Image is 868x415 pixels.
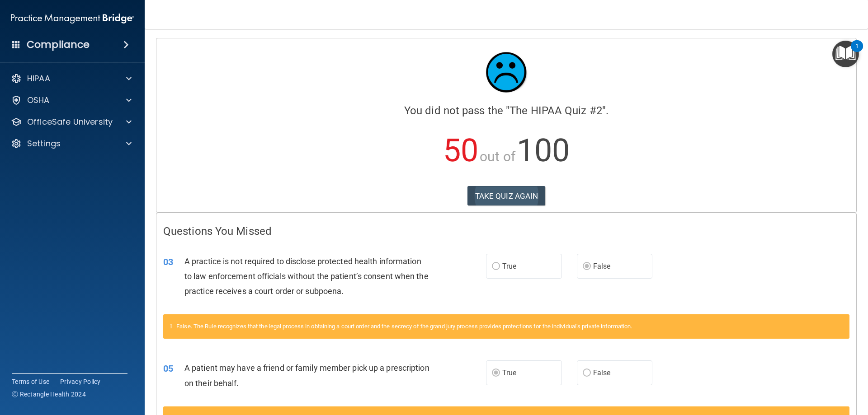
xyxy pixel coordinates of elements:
a: Settings [11,138,132,149]
span: Ⓒ Rectangle Health 2024 [12,390,86,399]
p: HIPAA [27,73,50,84]
img: sad_face.ecc698e2.jpg [479,45,533,99]
button: Open Resource Center, 1 new notification [832,41,859,67]
h4: Questions You Missed [163,225,849,237]
span: 50 [443,132,478,169]
p: OSHA [27,95,50,106]
a: OSHA [11,95,132,106]
h4: Compliance [27,38,90,51]
input: False [583,263,591,270]
span: 05 [163,363,173,374]
span: out of [480,149,515,164]
span: A practice is not required to disclose protected health information to law enforcement officials ... [184,256,429,296]
span: True [502,262,516,270]
span: 100 [517,132,570,169]
a: HIPAA [11,73,132,84]
div: 1 [855,46,859,58]
button: TAKE QUIZ AGAIN [467,186,546,206]
input: True [492,370,500,377]
input: False [583,370,591,377]
h4: You did not pass the " ". [163,105,849,117]
img: PMB logo [11,9,134,28]
input: True [492,263,500,270]
span: False [593,368,611,377]
p: Settings [27,138,61,149]
span: False. The Rule recognizes that the legal process in obtaining a court order and the secrecy of t... [176,323,632,330]
p: OfficeSafe University [27,117,113,127]
span: True [502,368,516,377]
a: Privacy Policy [60,377,101,386]
span: False [593,262,611,270]
a: OfficeSafe University [11,117,132,127]
span: A patient may have a friend or family member pick up a prescription on their behalf. [184,363,429,387]
span: The HIPAA Quiz #2 [509,104,602,117]
a: Terms of Use [12,377,49,386]
span: 03 [163,256,173,267]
